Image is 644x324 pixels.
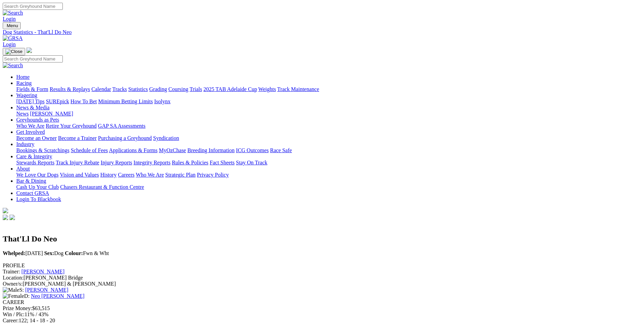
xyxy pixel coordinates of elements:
a: Results & Replays [50,86,90,92]
a: Login [3,16,16,22]
a: Statistics [128,86,148,92]
span: Win / Plc: [3,311,24,317]
span: Menu [7,23,18,28]
a: Privacy Policy [197,172,229,178]
div: Greyhounds as Pets [16,123,641,129]
a: Purchasing a Greyhound [98,135,152,141]
a: Calendar [91,86,111,92]
a: Industry [16,141,34,147]
div: [PERSON_NAME] Bridge [3,275,641,281]
a: Race Safe [270,147,292,153]
button: Toggle navigation [3,22,21,29]
b: Colour: [65,250,83,256]
span: S: [3,287,24,293]
a: MyOzChase [159,147,186,153]
img: Search [3,62,23,69]
img: Search [3,10,23,16]
a: [PERSON_NAME] [21,269,65,274]
b: Sex: [44,250,54,256]
a: Weights [258,86,276,92]
a: Retire Your Greyhound [46,123,97,129]
a: Tracks [112,86,127,92]
span: Trainer: [3,269,20,274]
div: News & Media [16,111,641,117]
span: Fwn & Wht [65,250,109,256]
a: Careers [118,172,134,178]
a: Trials [189,86,202,92]
a: Track Maintenance [277,86,319,92]
a: Rules & Policies [172,160,208,165]
a: SUREpick [46,98,69,104]
img: logo-grsa-white.png [3,208,8,213]
span: Prize Money: [3,305,32,311]
a: Cash Up Your Club [16,184,59,190]
a: [DATE] Tips [16,98,44,104]
a: Coursing [168,86,188,92]
span: Location: [3,275,23,281]
div: Get Involved [16,135,641,141]
a: 2025 TAB Adelaide Cup [203,86,257,92]
a: Become a Trainer [58,135,97,141]
a: How To Bet [71,98,97,104]
div: Industry [16,147,641,154]
a: Become an Owner [16,135,57,141]
a: Injury Reports [100,160,132,165]
a: Contact GRSA [16,190,49,196]
a: Who We Are [136,172,164,178]
a: We Love Our Dogs [16,172,58,178]
a: Care & Integrity [16,154,52,159]
a: Strategic Plan [165,172,196,178]
img: GRSA [3,35,23,41]
img: Female [3,293,24,299]
a: ICG Outcomes [236,147,269,153]
a: Applications & Forms [109,147,158,153]
div: $63,515 [3,305,641,311]
img: Close [5,49,22,54]
a: Isolynx [154,98,170,104]
div: About [16,172,641,178]
a: [PERSON_NAME] [25,287,68,293]
a: Login [3,41,16,47]
div: CAREER [3,299,641,305]
a: Syndication [153,135,179,141]
a: GAP SA Assessments [98,123,146,129]
a: Fields & Form [16,86,48,92]
b: Whelped: [3,250,25,256]
div: [PERSON_NAME] & [PERSON_NAME] [3,281,641,287]
a: Login To Blackbook [16,196,61,202]
div: PROFILE [3,263,641,269]
a: Racing [16,80,32,86]
a: Chasers Restaurant & Function Centre [60,184,144,190]
span: [DATE] [3,250,43,256]
img: facebook.svg [3,215,8,220]
span: Career: [3,318,19,323]
input: Search [3,55,63,62]
a: News & Media [16,105,50,110]
img: logo-grsa-white.png [26,48,32,53]
a: Dog Statistics - That'Ll Do Neo [3,29,641,35]
a: Schedule of Fees [71,147,108,153]
h2: That'Ll Do Neo [3,234,641,244]
div: 11% / 43% [3,311,641,318]
div: Racing [16,86,641,92]
img: Male [3,287,19,293]
a: History [100,172,116,178]
a: Stay On Track [236,160,267,165]
a: Vision and Values [60,172,99,178]
a: Minimum Betting Limits [98,98,153,104]
a: Greyhounds as Pets [16,117,59,123]
a: News [16,111,29,116]
input: Search [3,3,63,10]
a: Grading [149,86,167,92]
button: Toggle navigation [3,48,25,55]
a: Bar & Dining [16,178,46,184]
div: Bar & Dining [16,184,641,190]
a: Track Injury Rebate [56,160,99,165]
span: Owner/s: [3,281,23,287]
div: 122; 14 - 18 - 20 [3,318,641,324]
div: Care & Integrity [16,160,641,166]
a: Neo [PERSON_NAME] [31,293,85,299]
a: Who We Are [16,123,44,129]
div: Wagering [16,98,641,105]
img: twitter.svg [10,215,15,220]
